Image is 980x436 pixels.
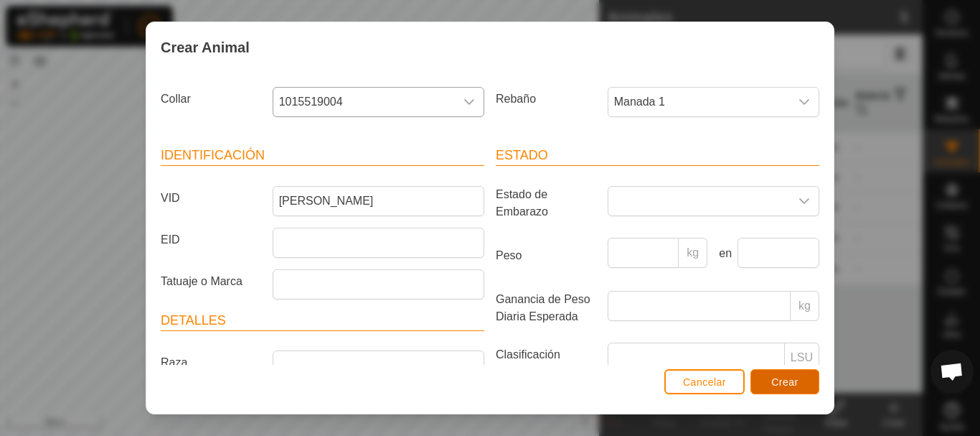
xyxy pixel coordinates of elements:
[155,186,267,210] label: VID
[771,376,798,388] span: Crear
[930,350,974,393] a: Chat abierto
[785,343,819,373] p-inputgroup-addon: LSU
[273,88,455,116] span: 1015519004
[683,376,726,388] span: Cancelar
[155,351,267,375] label: Raza
[679,238,707,268] p-inputgroup-addon: kg
[455,88,484,116] div: dropdown trigger
[155,87,267,111] label: Collar
[155,269,267,294] label: Tatuaje o Marca
[496,146,819,166] header: Estado
[490,343,602,367] label: Clasificación
[490,87,602,111] label: Rebaño
[790,187,819,215] div: dropdown trigger
[791,291,819,321] p-inputgroup-addon: kg
[161,37,250,58] span: Crear Animal
[490,238,602,274] label: Peso
[790,88,819,116] div: dropdown trigger
[155,228,267,252] label: EID
[750,369,819,394] button: Crear
[608,88,790,116] span: Manada 1
[161,146,484,166] header: Identificación
[490,186,602,221] label: Estado de Embarazo
[713,245,732,262] label: en
[161,311,484,331] header: Detalles
[664,369,745,394] button: Cancelar
[490,291,602,325] label: Ganancia de Peso Diaria Esperada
